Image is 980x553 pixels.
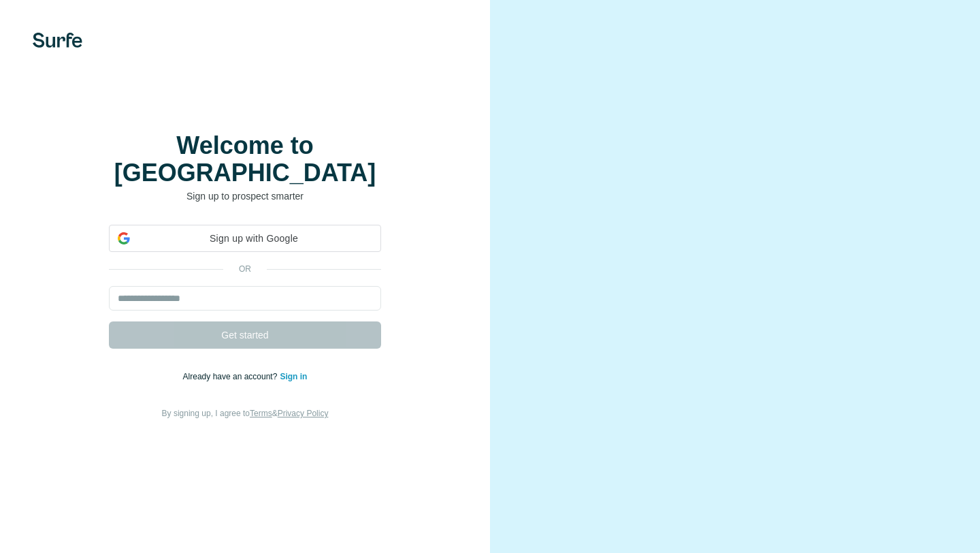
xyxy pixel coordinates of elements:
a: Terms [250,409,272,418]
a: Privacy Policy [278,409,329,418]
iframe: Sign in with Google Button [102,251,388,281]
div: Sign up with Google [109,225,381,252]
span: By signing up, I agree to & [162,409,329,418]
img: Surfe's logo [33,33,82,48]
h1: Welcome to [GEOGRAPHIC_DATA] [109,132,381,187]
span: Already have an account? [183,372,280,381]
span: Sign up with Google [135,232,372,246]
a: Sign in [280,372,307,381]
p: Sign up to prospect smarter [109,189,381,203]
